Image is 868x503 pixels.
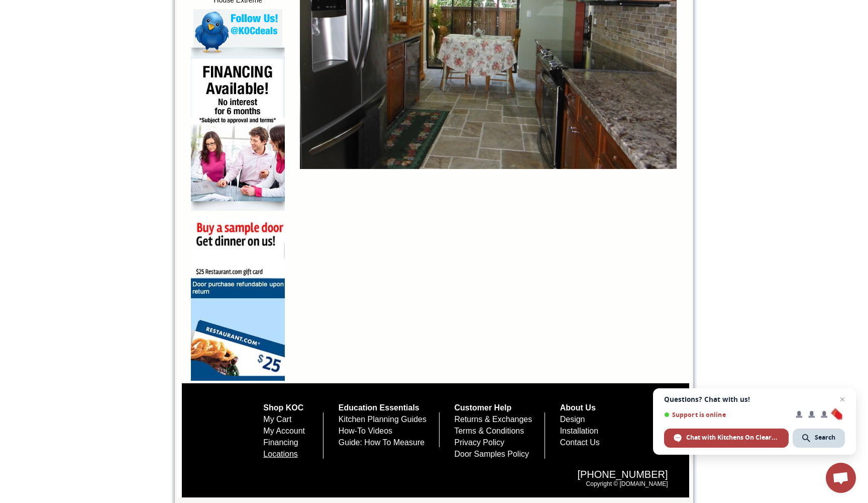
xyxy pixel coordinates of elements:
a: Door Samples Policy [454,450,529,458]
a: Installation [560,427,599,435]
a: How-To Videos [339,427,392,435]
a: Shop KOC [263,403,303,412]
div: Copyright © [DOMAIN_NAME] [206,459,678,497]
div: Open chat [826,463,856,493]
span: Questions? Chat with us! [664,395,845,403]
span: [PHONE_NUMBER] [216,469,668,480]
a: Locations [263,450,298,458]
a: Contact Us [560,438,600,447]
a: About Us [560,403,596,412]
a: Guide: How To Measure [339,438,424,447]
span: Search [815,433,835,442]
a: Financing [263,438,298,447]
a: Design [560,415,585,424]
span: Support is online [664,411,789,418]
a: Education Essentials [339,403,419,412]
h5: Customer Help [454,403,545,412]
a: Returns & Exchanges [454,415,532,424]
a: My Account [263,427,305,435]
a: Kitchen Planning Guides [339,415,426,424]
a: Terms & Conditions [454,427,524,435]
div: Search [793,429,845,448]
div: Chat with Kitchens On Clearance [664,429,789,448]
span: Chat with Kitchens On Clearance [686,433,779,442]
a: Privacy Policy [454,438,504,447]
span: Close chat [836,393,848,405]
a: My Cart [263,415,291,424]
